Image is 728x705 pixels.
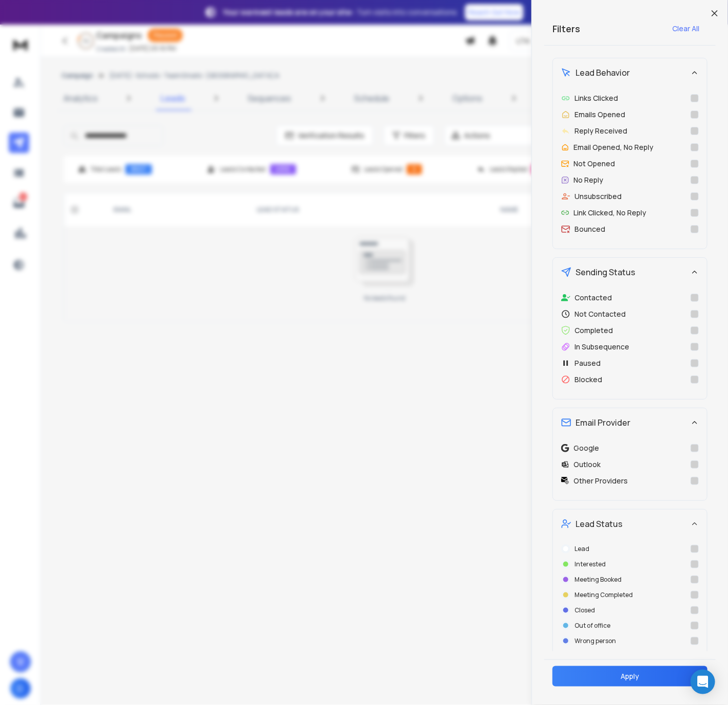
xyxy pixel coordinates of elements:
p: No Reply [573,175,603,185]
p: Out of office [575,622,610,630]
p: Not Opened [573,159,615,169]
p: Wrong person [575,637,616,645]
button: Lead Status [553,510,707,538]
p: Not Contacted [575,309,626,319]
p: Contacted [575,293,612,303]
p: Outlook [573,459,601,470]
p: Google [573,443,599,453]
p: Blocked [575,374,602,385]
h2: Filters [553,21,580,36]
p: Completed [575,325,613,336]
p: Interested [575,560,606,568]
p: Unsubscribed [575,191,622,202]
p: Email Opened, No Reply [573,142,653,152]
p: Reply Received [575,126,627,136]
button: Lead Behavior [553,58,707,87]
button: Apply [553,666,708,687]
span: Lead Behavior [576,67,630,79]
p: Link Clicked, No Reply [573,208,646,218]
p: Emails Opened [575,109,625,120]
span: Lead Status [576,518,623,530]
p: Lead [575,545,589,553]
p: Bounced [575,224,605,234]
button: Email Provider [553,408,707,437]
div: Email Provider [553,437,707,500]
p: Other Providers [573,476,628,486]
p: Meeting Completed [575,591,633,599]
p: Closed [575,606,595,614]
div: Sending Status [553,287,707,399]
button: Sending Status [553,258,707,287]
div: Open Intercom Messenger [691,670,715,694]
p: Meeting Booked [575,576,622,584]
span: Email Provider [576,416,630,429]
div: Lead Behavior [553,87,707,249]
div: Lead Status [553,538,707,692]
span: Sending Status [576,266,635,278]
button: Clear All [664,18,708,39]
p: Links Clicked [575,93,618,103]
p: In Subsequence [575,342,629,352]
p: Paused [575,358,601,368]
